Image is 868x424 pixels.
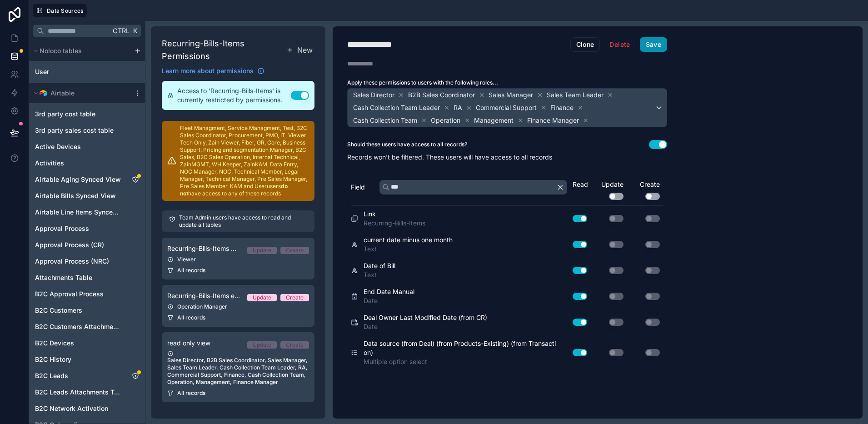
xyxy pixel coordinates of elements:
[47,7,84,14] span: Data Sources
[132,28,138,34] span: K
[35,110,95,119] span: 3rd party cost table
[31,221,143,236] div: Approval Process
[179,214,307,229] p: Team Admin users have access to read and update all tables
[351,183,365,192] span: Field
[112,25,130,36] span: Ctrl
[167,291,240,300] span: Recurring-Bills-Items edit
[177,267,205,274] span: All records
[31,189,143,203] div: Airtable Bills Synced View
[253,294,271,301] div: Update
[627,180,663,200] div: Create
[35,371,68,380] span: B2C Leads
[353,103,440,112] span: Cash Collection Team Leader
[364,270,395,279] span: Text
[284,43,314,57] button: New
[35,273,92,282] span: Attachments Table
[177,86,291,105] span: Access to 'Recurring-Bills-Items' is currently restricted by permissions.
[162,66,264,75] a: Learn more about permissions
[527,116,579,125] span: Finance Manager
[33,4,87,17] button: Data Sources
[35,257,109,266] span: Approval Process (NRC)
[431,116,460,125] span: Operation
[31,107,143,121] div: 3rd party cost table
[40,90,47,97] img: Airtable Logo
[570,37,600,52] button: Clone
[31,319,143,334] div: B2C Customers Attachments Table
[167,303,309,310] div: Operation Manager
[31,140,143,154] div: Active Devices
[177,314,205,321] span: All records
[253,341,271,349] div: Update
[180,183,288,197] strong: do not
[347,88,667,127] button: Sales DirectorB2B Sales CoordinatorSales ManagerSales Team LeaderCash Collection Team LeaderRACom...
[364,313,487,322] span: Deal Owner Last Modified Date (from CR)
[286,294,304,301] div: Create
[31,65,143,79] div: User
[286,341,304,349] div: Create
[162,66,254,75] span: Learn more about permissions
[286,247,304,254] div: Create
[31,352,143,367] div: B2C History
[547,90,604,100] span: Sales Team Leader
[162,332,314,402] a: read only viewUpdateCreateSales Director, B2B Sales Coordinator, Sales Manager, Sales Team Leader...
[347,153,667,162] p: Records won't be filtered. These users will have access to all records
[35,159,64,168] span: Activities
[31,238,143,252] div: Approval Process (CR)
[364,244,453,254] span: Text
[364,357,556,366] span: Multiple option select
[29,41,145,424] div: scrollable content
[31,156,143,170] div: Activities
[489,90,533,100] span: Sales Manager
[35,191,116,200] span: Airtable Bills Synced View
[640,37,667,52] button: Save
[162,285,314,327] a: Recurring-Bills-Items editUpdateCreateOperation ManagerAll records
[35,355,71,364] span: B2C History
[408,90,475,100] span: B2B Sales Coordinator
[31,45,130,57] button: Noloco tables
[31,401,143,416] div: B2C Network Activation
[31,270,143,285] div: Attachments Table
[31,385,143,399] div: B2C Leads Attachments Table
[353,90,394,100] span: Sales Director
[35,142,81,151] span: Active Devices
[550,103,574,112] span: Finance
[347,141,467,148] label: Should these users have access to all records?
[347,79,667,86] label: Apply these permissions to users with the following roles...
[35,322,121,331] span: B2C Customers Attachments Table
[167,256,309,263] div: Viewer
[167,339,210,348] span: read only view
[35,339,74,348] span: B2C Devices
[31,336,143,350] div: B2C Devices
[31,254,143,269] div: Approval Process (NRC)
[364,322,487,331] span: Date
[364,339,556,357] span: Data source (from Deal) (from Products-Existing) (from Transaction)
[364,287,414,296] span: End Date Manual
[162,37,284,63] h1: Recurring-Bills-Items Permissions
[353,116,417,125] span: Cash Collection Team
[454,103,462,112] span: RA
[35,240,104,249] span: Approval Process (CR)
[364,210,425,219] span: Link
[364,296,414,305] span: Date
[35,306,82,315] span: B2C Customers
[35,289,104,299] span: B2C Approval Process
[35,208,121,217] span: Airtable Line Items Synced View
[253,247,271,254] div: Update
[35,175,121,184] span: Airtable Aging Synced View
[40,46,82,55] span: Noloco tables
[364,261,395,270] span: Date of Bill
[50,89,75,98] span: Airtable
[35,224,89,233] span: Approval Process
[31,87,130,100] button: Airtable LogoAirtable
[177,389,205,397] span: All records
[604,37,636,52] button: Delete
[474,116,514,125] span: Management
[180,125,309,197] p: Fleet Managment, Service Managment, Test, B2C Sales Coordinator, Procurement, PMO, IT, Viewer Tec...
[364,235,453,244] span: current date minus one month
[31,123,143,138] div: 3rd party sales cost table
[31,369,143,383] div: B2C Leads
[35,67,49,76] span: User
[297,45,313,55] span: New
[35,388,121,397] span: B2C Leads Attachments Table
[35,126,114,135] span: 3rd party sales cost table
